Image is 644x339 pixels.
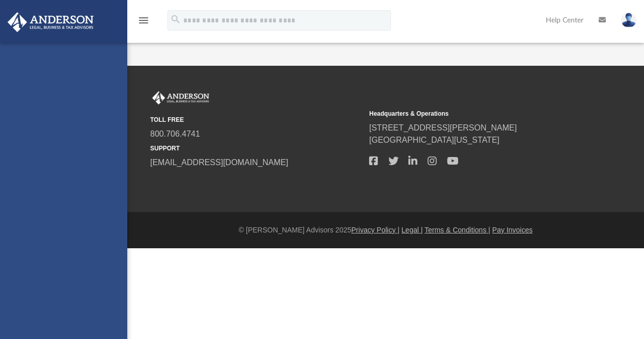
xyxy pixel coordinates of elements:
a: Pay Invoices [492,226,533,234]
a: [STREET_ADDRESS][PERSON_NAME] [369,123,517,132]
a: [EMAIL_ADDRESS][DOMAIN_NAME] [150,158,288,167]
a: Privacy Policy | [351,226,400,234]
a: Legal | [402,226,423,234]
a: Terms & Conditions | [425,226,490,234]
img: Anderson Advisors Platinum Portal [5,12,97,32]
small: SUPPORT [150,144,362,153]
i: search [170,14,181,25]
div: © [PERSON_NAME] Advisors 2025 [127,225,644,236]
img: Anderson Advisors Platinum Portal [150,91,211,105]
small: TOLL FREE [150,115,362,124]
small: Headquarters & Operations [369,109,581,118]
img: User Pic [621,13,636,28]
a: menu [137,19,150,27]
i: menu [137,14,150,27]
a: [GEOGRAPHIC_DATA][US_STATE] [369,136,499,144]
a: 800.706.4741 [150,129,200,138]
